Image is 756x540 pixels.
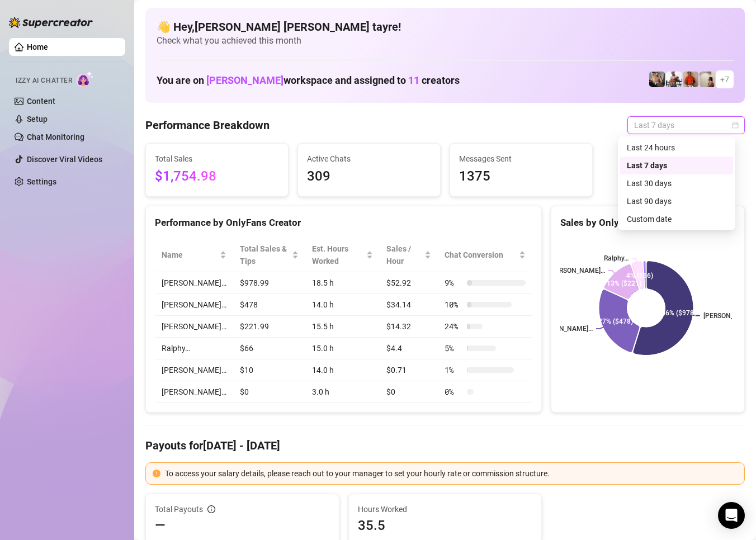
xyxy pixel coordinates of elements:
div: Last 7 days [627,159,726,172]
div: Last 30 days [620,174,733,192]
div: Performance by OnlyFans Creator [155,215,532,230]
span: Active Chats [307,153,431,165]
td: 14.0 h [305,359,380,381]
span: 10 % [445,299,462,311]
span: — [155,517,166,534]
span: Check what you achieved this month [157,35,734,47]
h4: Performance Breakdown [145,117,270,133]
span: Hours Worked [358,503,533,515]
img: logo-BBDzfeDw.svg [9,17,93,28]
span: Chat Conversion [445,249,517,261]
td: 18.5 h [305,272,380,294]
a: Setup [27,115,48,124]
div: Last 24 hours [620,139,733,157]
span: 309 [307,166,431,187]
td: $221.99 [233,316,305,338]
div: Est. Hours Worked [312,243,364,267]
img: JUSTIN [666,72,682,87]
span: [PERSON_NAME] [206,74,283,86]
div: Last 90 days [627,195,726,207]
td: [PERSON_NAME]… [155,381,233,403]
img: George [649,72,665,87]
td: [PERSON_NAME]… [155,316,233,338]
span: Last 7 days [634,117,738,134]
td: $4.4 [380,338,438,359]
td: [PERSON_NAME]… [155,294,233,316]
a: Settings [27,177,56,186]
span: 1375 [459,166,583,187]
span: 35.5 [358,517,533,534]
text: [PERSON_NAME]… [537,325,593,333]
span: 11 [408,74,419,86]
div: Custom date [620,210,733,228]
a: Home [27,42,48,51]
a: Chat Monitoring [27,132,84,141]
span: Total Payouts [155,503,203,515]
h4: Payouts for [DATE] - [DATE] [145,438,745,453]
td: [PERSON_NAME]… [155,272,233,294]
td: 3.0 h [305,381,380,403]
img: AI Chatter [77,71,94,87]
td: 14.0 h [305,294,380,316]
td: Ralphy… [155,338,233,359]
text: Ralphy… [604,255,629,263]
th: Chat Conversion [438,238,532,272]
td: [PERSON_NAME]… [155,359,233,381]
td: $0 [380,381,438,403]
td: $52.92 [380,272,438,294]
div: To access your salary details, please reach out to your manager to set your hourly rate or commis... [165,467,738,480]
th: Total Sales & Tips [233,238,305,272]
img: Ralphy [700,72,715,87]
a: Discover Viral Videos [27,155,102,164]
span: Izzy AI Chatter [16,75,72,86]
th: Name [155,238,233,272]
img: Justin [683,72,698,87]
div: Open Intercom Messenger [718,502,745,529]
span: 9 % [445,277,462,289]
td: $66 [233,338,305,359]
span: 24 % [445,320,462,333]
td: $34.14 [380,294,438,316]
span: exclamation-circle [153,470,160,477]
span: 5 % [445,342,462,354]
td: $14.32 [380,316,438,338]
td: $978.99 [233,272,305,294]
td: $478 [233,294,305,316]
td: 15.0 h [305,338,380,359]
span: calendar [732,122,739,129]
span: Total Sales [155,153,279,165]
td: $0.71 [380,359,438,381]
span: $1,754.98 [155,166,279,187]
td: $0 [233,381,305,403]
th: Sales / Hour [380,238,438,272]
h4: 👋 Hey, [PERSON_NAME] [PERSON_NAME] tayre ! [157,19,734,35]
span: info-circle [207,505,215,513]
a: Content [27,97,55,106]
h1: You are on workspace and assigned to creators [157,74,460,87]
div: Sales by OnlyFans Creator [560,215,735,230]
div: Last 30 days [627,177,726,190]
span: Name [162,249,218,261]
span: 0 % [445,386,462,398]
td: $10 [233,359,305,381]
span: + 7 [720,73,729,86]
span: 1 % [445,364,462,376]
div: Last 24 hours [627,141,726,154]
span: Sales / Hour [386,243,422,267]
span: Messages Sent [459,153,583,165]
span: Total Sales & Tips [240,243,290,267]
td: 15.5 h [305,316,380,338]
div: Last 90 days [620,192,733,210]
div: Custom date [627,213,726,225]
text: [PERSON_NAME]… [549,267,605,274]
div: Last 7 days [620,157,733,174]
